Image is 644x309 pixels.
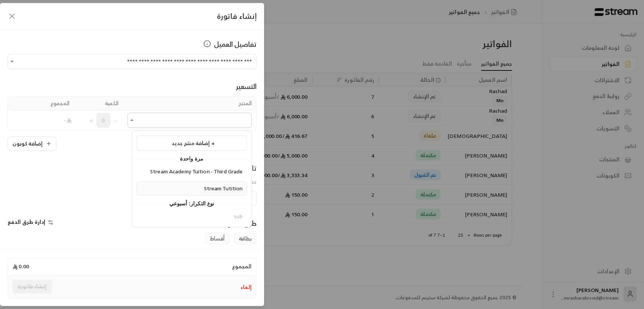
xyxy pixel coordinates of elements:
span: إدارة طرق الدفع [8,217,45,226]
span: 0 [97,113,110,127]
span: Stream Tutition [204,183,243,193]
span: إنشاء فاتورة [217,9,257,23]
td: - [25,110,74,130]
span: مرة واحدة [176,154,207,163]
span: تفاصيل العميل [214,39,257,49]
span: نوع التكرار: أسبوعي [165,199,218,208]
button: Close [128,116,137,125]
span: بطاقة [234,233,257,244]
button: إلغاء [241,283,252,291]
th: الكمية [74,96,123,110]
button: Open [8,57,17,66]
div: التسعير [8,81,257,92]
button: إضافة كوبون [8,136,57,151]
span: أقساط [205,233,229,244]
th: المجموع [25,96,74,110]
span: 0.00 [12,263,29,270]
span: Stream Academy Tuition - Third Grade [150,167,243,176]
span: إضافة منتج جديد + [172,138,215,147]
table: Selected Products [8,96,257,130]
th: المنتج [123,96,256,110]
span: المجموع [232,263,252,270]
